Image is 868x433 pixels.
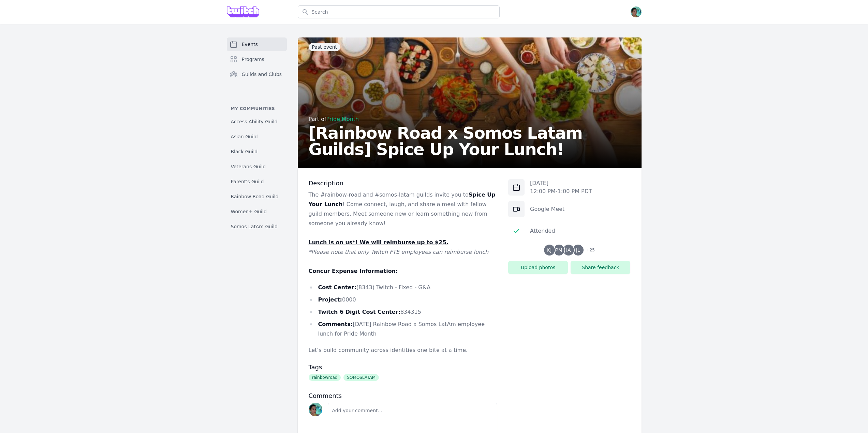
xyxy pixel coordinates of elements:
[231,133,258,140] span: Asian Guild
[326,116,359,122] a: Pride Month
[309,249,489,255] em: *Please note that only Twitch FTE employees can reimburse lunch
[318,309,400,315] strong: Twitch 6 Digit Cost Center:
[227,220,287,233] a: Somos LatAm Guild
[508,261,568,274] button: Upload photos
[530,179,592,187] p: [DATE]
[309,115,631,123] div: Part of
[309,307,498,317] li: 834315
[309,190,498,228] p: The #rainbow-road and #somos-latam guilds invite you to ! Come connect, laugh, and share a meal w...
[242,56,264,63] span: Programs
[227,115,287,128] a: Access Ability Guild
[576,248,580,252] span: JL
[242,41,258,48] span: Events
[309,295,498,305] li: 0000
[555,248,562,252] span: PM
[309,268,398,274] strong: Concur Expense Information:
[227,145,287,158] a: Black Guild
[309,320,498,339] li: [DATE] Rainbow Road x Somos LatAm employee lunch for Pride Month
[298,5,500,18] input: Search
[582,246,595,256] span: + 25
[309,125,631,157] h2: [Rainbow Road x Somos Latam Guilds] Spice Up Your Lunch!
[227,205,287,218] a: Women+ Guild
[566,248,571,252] span: IA
[227,106,287,111] p: My communities
[530,187,592,196] p: 12:00 PM - 1:00 PM PDT
[309,363,498,371] h3: Tags
[309,374,341,381] span: rainbowroad
[309,179,498,187] h3: Description
[343,374,379,381] span: SOMOSLATAM
[242,71,282,78] span: Guilds and Clubs
[231,178,264,185] span: Parent's Guild
[309,392,498,400] h3: Comments
[309,345,498,355] p: Let’s build community across identities one bite at a time.
[227,52,287,66] a: Programs
[309,239,448,246] u: Lunch is on us*! We will reimburse up to $25.
[227,190,287,203] a: Rainbow Road Guild
[571,261,630,274] button: Share feedback
[309,283,498,292] li: (8343) Twitch - Fixed - G&A
[547,248,551,252] span: KJ
[227,67,287,81] a: Guilds and Clubs
[227,37,287,233] nav: Sidebar
[231,193,279,200] span: Rainbow Road Guild
[231,163,266,170] span: Veterans Guild
[318,284,356,291] strong: Cost Center:
[530,227,555,235] div: Attended
[227,130,287,143] a: Asian Guild
[309,43,341,51] span: Past event
[227,37,287,51] a: Events
[530,206,564,212] a: Google Meet
[231,148,258,155] span: Black Guild
[318,321,353,327] strong: Comments:
[227,160,287,173] a: Veterans Guild
[227,175,287,188] a: Parent's Guild
[227,6,260,17] img: Grove
[231,208,267,215] span: Women+ Guild
[231,118,278,125] span: Access Ability Guild
[318,296,342,303] strong: Project:
[231,223,278,230] span: Somos LatAm Guild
